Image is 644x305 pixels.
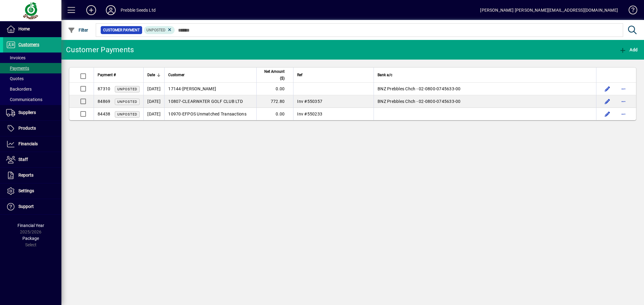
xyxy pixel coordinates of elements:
[260,68,290,82] div: Net Amount ($)
[297,72,370,78] div: Ref
[378,72,392,78] span: Bank a/c
[121,5,156,15] div: Prebble Seeds Ltd
[98,72,116,78] span: Payment #
[18,173,33,178] span: Reports
[18,204,34,209] span: Support
[18,126,36,131] span: Products
[98,111,110,116] span: 84438
[260,68,285,82] span: Net Amount ($)
[378,86,461,91] span: BNZ Prebbles Chch - 02-0800-0745633-00
[68,28,88,33] span: Filter
[18,26,30,31] span: Home
[603,109,612,119] button: Edit
[182,86,216,91] span: [PERSON_NAME]
[168,111,181,116] span: 10970
[3,22,61,37] a: Home
[3,199,61,214] a: Support
[619,84,628,94] button: More options
[164,95,256,108] td: -
[6,97,42,102] span: Communications
[66,45,134,55] div: Customer Payments
[6,87,32,92] span: Backorders
[3,53,61,63] a: Invoices
[101,5,121,16] button: Profile
[18,157,28,162] span: Staff
[3,63,61,73] a: Payments
[378,72,592,78] div: Bank a/c
[378,99,461,104] span: BNZ Prebbles Chch - 02-0800-0745633-00
[146,28,165,32] span: Unposted
[182,99,243,104] span: CLEARWATER GOLF CLUB LTD
[6,76,24,81] span: Quotes
[103,27,140,33] span: Customer Payment
[297,99,322,104] span: Inv #550357
[164,108,256,120] td: -
[3,183,61,199] a: Settings
[143,108,164,120] td: [DATE]
[480,5,618,15] div: [PERSON_NAME] [PERSON_NAME][EMAIL_ADDRESS][DOMAIN_NAME]
[256,83,293,95] td: 0.00
[603,96,612,106] button: Edit
[18,188,34,193] span: Settings
[297,111,322,116] span: Inv #550233
[117,100,137,104] span: Unposted
[98,72,140,78] div: Payment #
[3,73,61,84] a: Quotes
[143,83,164,95] td: [DATE]
[22,236,39,241] span: Package
[81,5,101,16] button: Add
[182,111,246,116] span: EFPOS Unmatched Transactions
[3,121,61,136] a: Products
[147,72,161,78] div: Date
[168,99,181,104] span: 10807
[618,44,639,55] button: Add
[98,99,110,104] span: 84869
[168,86,181,91] span: 17144
[6,55,25,60] span: Invoices
[6,66,29,71] span: Payments
[297,72,302,78] span: Ref
[3,136,61,152] a: Financials
[256,95,293,108] td: 772.80
[18,141,38,146] span: Financials
[619,96,628,106] button: More options
[66,25,90,36] button: Filter
[18,42,39,47] span: Customers
[603,84,612,94] button: Edit
[98,86,110,91] span: 87310
[147,72,155,78] span: Date
[3,94,61,105] a: Communications
[117,87,137,91] span: Unposted
[143,95,164,108] td: [DATE]
[619,109,628,119] button: More options
[619,47,638,52] span: Add
[144,26,175,34] mat-chip: Customer Payment Status: Unposted
[624,1,636,21] a: Knowledge Base
[117,112,137,116] span: Unposted
[3,168,61,183] a: Reports
[3,152,61,167] a: Staff
[17,223,44,228] span: Financial Year
[18,110,36,115] span: Suppliers
[3,105,61,120] a: Suppliers
[168,72,184,78] span: Customer
[164,83,256,95] td: -
[3,84,61,94] a: Backorders
[256,108,293,120] td: 0.00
